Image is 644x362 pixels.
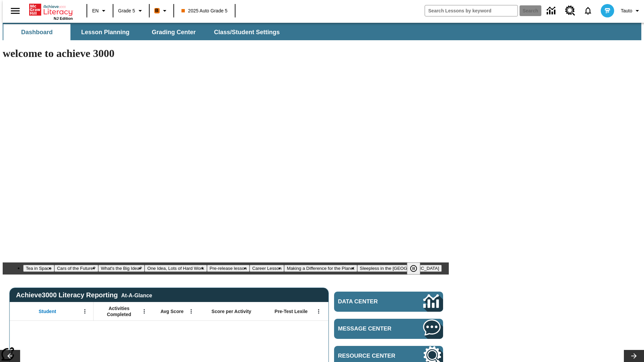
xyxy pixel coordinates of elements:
[29,2,73,20] div: Home
[145,265,207,272] button: Slide 4 One Idea, Lots of Hard Work
[618,5,644,17] button: Profile/Settings
[16,291,152,299] span: Achieve3000 Literacy Reporting
[152,28,196,36] span: Grading Center
[624,350,644,362] button: Lesson carousel, Next
[139,306,149,316] button: Open Menu
[155,6,159,15] span: B
[214,28,280,36] span: Class/Student Settings
[186,306,196,316] button: Open Menu
[3,47,449,60] h1: welcome to achieve 3000
[21,28,53,36] span: Dashboard
[284,265,357,272] button: Slide 7 Making a Difference for the Planet
[98,265,145,272] button: Slide 3 What's the Big Idea?
[97,305,141,317] span: Activities Completed
[250,265,284,272] button: Slide 6 Career Lesson
[29,3,73,16] a: Home
[115,5,147,17] button: Grade: Grade 5, Select a grade
[23,265,54,272] button: Slide 1 Tea in Space
[601,4,614,17] img: avatar image
[334,319,443,339] a: Message Center
[92,7,99,14] span: EN
[597,2,618,19] button: Select a new avatar
[81,28,129,36] span: Lesson Planning
[209,24,285,40] button: Class/Student Settings
[561,2,579,20] a: Resource Center, Will open in new tab
[207,265,250,272] button: Slide 5 Pre-release lesson
[314,306,324,316] button: Open Menu
[181,7,228,14] span: 2025 Auto Grade 5
[212,308,252,314] span: Score per Activity
[579,2,597,19] a: Notifications
[338,353,403,359] span: Resource Center
[407,262,420,275] button: Pause
[3,23,641,40] div: SubNavbar
[80,306,90,316] button: Open Menu
[338,298,401,305] span: Data Center
[160,308,183,314] span: Avg Score
[425,5,518,16] input: search field
[54,16,73,20] span: NJ Edition
[118,7,135,14] span: Grade 5
[3,24,70,40] button: Dashboard
[334,292,443,312] a: Data Center
[621,7,632,14] span: Tauto
[121,291,152,299] div: At-A-Glance
[3,24,286,40] div: SubNavbar
[543,2,561,20] a: Data Center
[407,262,427,275] div: Pause
[275,308,308,314] span: Pre-Test Lexile
[5,1,25,21] button: Open side menu
[140,24,207,40] button: Grading Center
[39,308,56,314] span: Student
[89,5,111,17] button: Language: EN, Select a language
[357,265,442,272] button: Slide 8 Sleepless in the Animal Kingdom
[338,325,403,332] span: Message Center
[72,24,139,40] button: Lesson Planning
[54,265,98,272] button: Slide 2 Cars of the Future?
[152,5,171,17] button: Boost Class color is orange. Change class color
